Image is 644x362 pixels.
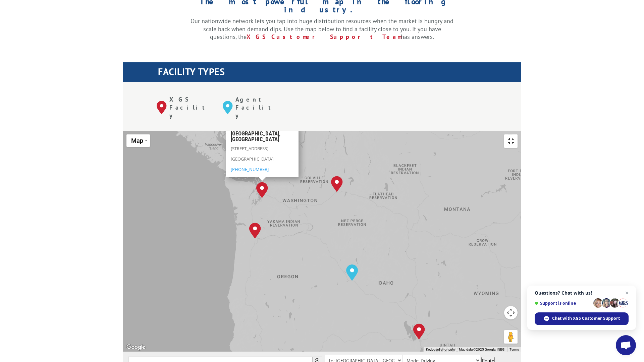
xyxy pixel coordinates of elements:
a: [PHONE_NUMBER] [231,166,269,172]
button: Keyboard shortcuts [426,347,455,352]
h3: [GEOGRAPHIC_DATA], [GEOGRAPHIC_DATA] [231,130,293,145]
a: Terms [509,348,519,351]
a: Open chat [616,335,636,355]
span: Support is online [535,301,591,306]
div: Portland, OR [249,223,261,239]
a: Open this area in Google Maps (opens a new window) [125,343,147,352]
button: Map camera controls [504,306,518,319]
button: Toggle fullscreen view [504,134,518,148]
div: Kent, WA [256,182,268,198]
span: Chat with XGS Customer Support [552,315,620,321]
div: Boise, ID [346,264,358,281]
a: XGS Customer Support Team [247,33,401,41]
p: [GEOGRAPHIC_DATA] [231,156,293,166]
p: XGS Facility [169,96,213,119]
span: Close [291,128,296,133]
div: Spokane, WA [331,176,343,192]
span: Map data ©2025 Google, INEGI [459,348,505,351]
button: Drag Pegman onto the map to open Street View [504,330,518,344]
span: Chat with XGS Customer Support [535,312,629,325]
button: Change map style [126,134,150,147]
h1: FACILITY TYPES [158,67,521,80]
span: Questions? Chat with us! [535,290,629,296]
p: [STREET_ADDRESS] [231,145,293,156]
span: Map [131,137,143,144]
p: Our nationwide network lets you tap into huge distribution resources when the market is hungry an... [191,17,453,41]
img: Google [125,343,147,352]
p: Agent Facility [235,96,279,119]
div: Salt Lake City, UT [413,323,425,340]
